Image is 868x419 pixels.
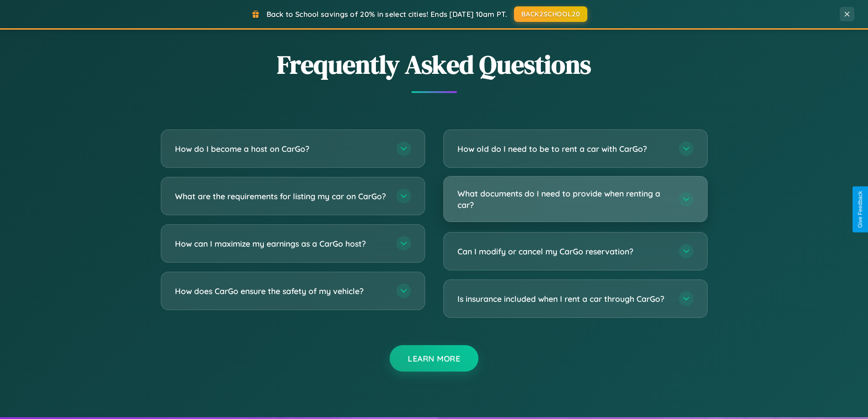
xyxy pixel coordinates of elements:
[175,143,387,155] h3: How do I become a host on CarGo?
[457,143,670,155] h3: How old do I need to be to rent a car with CarGo?
[457,293,670,305] h3: Is insurance included when I rent a car through CarGo?
[267,10,507,19] span: Back to School savings of 20% in select cities! Ends [DATE] 10am PT.
[457,246,670,257] h3: Can I modify or cancel my CarGo reservation?
[161,47,708,82] h2: Frequently Asked Questions
[175,238,387,249] h3: How can I maximize my earnings as a CarGo host?
[857,191,863,228] div: Give Feedback
[390,345,478,372] button: Learn More
[514,6,587,22] button: BACK2SCHOOL20
[175,191,387,202] h3: What are the requirements for listing my car on CarGo?
[175,285,387,297] h3: How does CarGo ensure the safety of my vehicle?
[457,188,670,210] h3: What documents do I need to provide when renting a car?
